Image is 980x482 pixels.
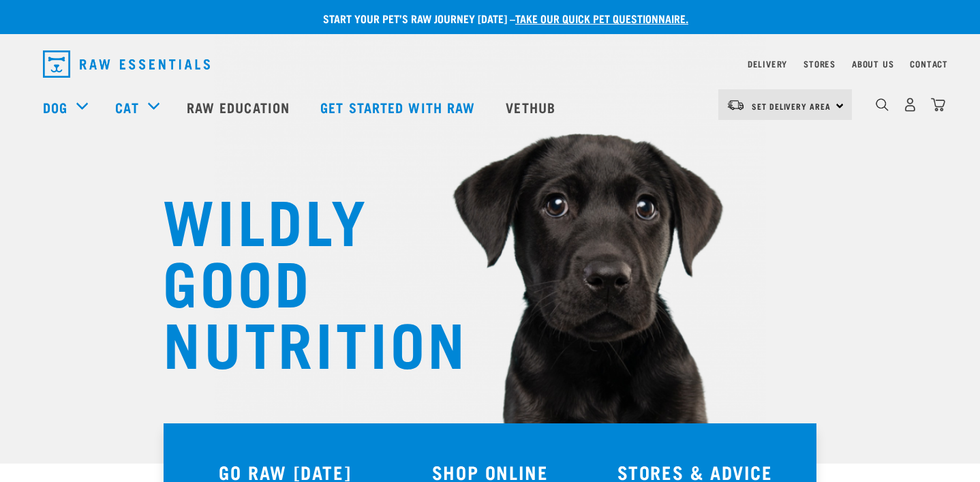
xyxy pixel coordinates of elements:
[852,61,893,66] a: About Us
[876,98,889,111] img: home-icon-1@2x.png
[910,61,948,66] a: Contact
[173,80,307,134] a: Raw Education
[32,45,948,83] nav: dropdown navigation
[307,80,492,134] a: Get started with Raw
[752,104,831,108] span: Set Delivery Area
[43,50,210,78] img: Raw Essentials Logo
[726,99,745,111] img: van-moving.png
[748,61,787,66] a: Delivery
[931,97,945,112] img: home-icon@2x.png
[492,80,572,134] a: Vethub
[803,61,836,66] a: Stores
[903,97,917,112] img: user.png
[515,15,688,21] a: take our quick pet questionnaire.
[43,97,67,117] a: Dog
[163,187,435,372] h1: WILDLY GOOD NUTRITION
[115,97,138,117] a: Cat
